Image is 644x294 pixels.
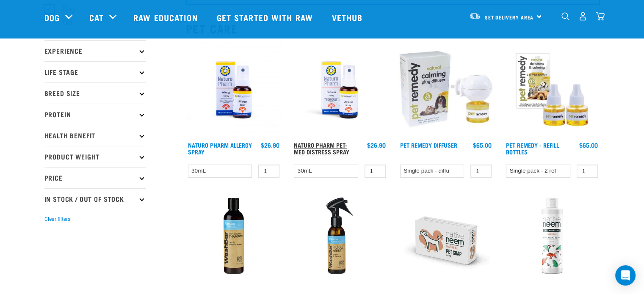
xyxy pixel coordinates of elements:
[44,104,146,125] p: Protein
[504,42,600,138] img: Pet remedy refills
[398,193,494,289] img: Organic neem pet soap bar 100g green trading
[44,125,146,146] p: Health Benefit
[44,40,146,61] p: Experience
[367,142,386,148] div: $26.90
[473,142,492,148] div: $65.00
[208,0,323,34] a: Get started with Raw
[578,12,587,21] img: user.png
[294,143,349,153] a: Naturo Pharm Pet-Med Distress Spray
[44,146,146,167] p: Product Weight
[615,265,636,286] div: Open Intercom Messenger
[504,193,600,289] img: Native Neem Pet Shampoo
[292,42,388,138] img: RE Product Shoot 2023 Nov8635
[44,167,146,188] p: Price
[561,12,569,20] img: home-icon-1@2x.png
[398,42,494,138] img: Pet Remedy
[258,165,279,178] input: 1
[261,142,279,148] div: $26.90
[44,215,70,223] button: Clear filters
[89,11,104,24] a: Cat
[125,0,208,34] a: Raw Education
[44,61,146,82] p: Life Stage
[469,12,481,20] img: van-moving.png
[323,0,373,34] a: Vethub
[44,188,146,209] p: In Stock / Out Of Stock
[506,143,559,153] a: Pet Remedy - Refill Bottles
[292,193,388,289] img: Wash Bar Itch Soothe Topical Spray
[470,165,492,178] input: 1
[485,16,534,19] span: Set Delivery Area
[186,42,282,138] img: 2023 AUG RE Product1728
[400,143,457,146] a: Pet Remedy Diffuser
[577,165,598,178] input: 1
[365,165,386,178] input: 1
[44,11,60,24] a: Dog
[44,82,146,104] p: Breed Size
[596,12,605,21] img: home-icon@2x.png
[186,193,282,289] img: Wash Bar Itch Soothe Shampoo
[579,142,598,148] div: $65.00
[188,143,252,153] a: Naturo Pharm Allergy Spray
